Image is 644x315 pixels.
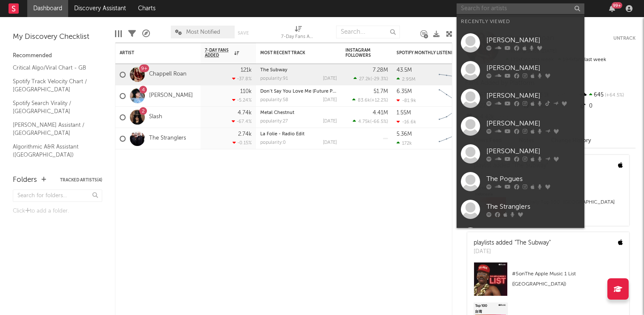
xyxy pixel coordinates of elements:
[260,98,288,102] div: popularity: 58
[281,21,315,46] div: 7-Day Fans Added (7-Day Fans Added)
[354,76,388,82] div: ( )
[474,248,551,256] div: [DATE]
[397,98,416,103] div: -81.9k
[323,119,337,124] div: [DATE]
[13,206,102,216] div: Click to add a folder.
[467,262,629,303] a: #5onThe Apple Music 1 List ([GEOGRAPHIC_DATA])
[238,131,252,137] div: 2.74k
[260,89,355,94] a: Don’t Say You Love Me (Future Pop Remix)
[13,175,37,185] div: Folders
[486,146,580,156] div: [PERSON_NAME]
[486,63,580,73] div: [PERSON_NAME]
[372,77,387,82] span: -29.3 %
[486,118,580,128] div: [PERSON_NAME]
[260,89,337,94] div: Don’t Say You Love Me (Future Pop Remix)
[435,64,473,85] svg: Chart title
[461,17,580,27] div: Recently Viewed
[604,93,624,98] span: +64.5 %
[323,140,337,145] div: [DATE]
[486,35,580,45] div: [PERSON_NAME]
[612,2,622,9] div: 99 +
[474,239,551,248] div: playlists added
[205,48,232,58] span: 7-Day Fans Added
[115,21,122,46] div: Edit Columns
[397,67,412,73] div: 43.5M
[457,29,584,57] a: [PERSON_NAME]
[371,120,387,124] span: -66.5 %
[435,107,473,128] svg: Chart title
[149,92,193,99] a: [PERSON_NAME]
[238,110,252,116] div: 4.74k
[435,128,473,149] svg: Chart title
[260,68,337,73] div: The Subway
[397,131,412,137] div: 5.36M
[515,240,551,246] a: "The Subway"
[486,174,580,184] div: The Pogues
[13,99,94,116] a: Spotify Search Virality / [GEOGRAPHIC_DATA]
[457,57,584,85] a: [PERSON_NAME]
[13,190,102,202] input: Search for folders...
[397,119,416,125] div: -16.6k
[13,32,102,42] div: My Discovery Checklist
[238,31,249,35] button: Save
[260,132,305,137] a: La Folie - Radio Edit
[397,50,460,55] div: Spotify Monthly Listeners
[397,110,411,116] div: 1.55M
[353,119,388,124] div: ( )
[13,77,94,94] a: Spotify Track Velocity Chart / [GEOGRAPHIC_DATA]
[373,110,388,116] div: 4.41M
[579,101,635,112] div: 0
[240,89,252,94] div: 110k
[241,67,252,73] div: 121k
[374,89,388,94] div: 51.7M
[345,48,375,58] div: Instagram Followers
[13,51,102,61] div: Recommended
[120,50,184,55] div: Artist
[457,168,584,195] a: The Pogues
[336,26,400,38] input: Search...
[260,68,287,73] a: The Subway
[512,269,623,289] div: # 5 on The Apple Music 1 List ([GEOGRAPHIC_DATA])
[323,98,337,102] div: [DATE]
[260,111,337,115] div: Metal Chestnut
[128,21,136,46] div: Filters
[260,76,288,81] div: popularity: 91
[397,76,415,82] div: 2.95M
[457,223,584,251] a: Mud
[613,34,635,43] button: Untrack
[149,114,162,121] a: Slash
[397,89,412,94] div: 6.35M
[358,98,370,103] span: 83.6k
[13,120,94,138] a: [PERSON_NAME] Assistant / [GEOGRAPHIC_DATA]
[233,140,252,146] div: -0.15 %
[60,178,102,182] button: Tracked Artists(4)
[232,76,252,82] div: -37.8 %
[149,71,187,78] a: Chappell Roan
[457,85,584,112] a: [PERSON_NAME]
[373,67,388,73] div: 7.28M
[142,21,150,46] div: A&R Pipeline
[232,119,252,124] div: -67.4 %
[260,50,324,55] div: Most Recent Track
[323,76,337,81] div: [DATE]
[609,5,615,12] button: 99+
[486,90,580,101] div: [PERSON_NAME]
[359,77,371,82] span: 27.2k
[13,142,94,160] a: Algorithmic A&R Assistant ([GEOGRAPHIC_DATA])
[260,111,294,115] a: Metal Chestnut
[457,3,584,14] input: Search for artists
[486,201,580,212] div: The Stranglers
[457,112,584,140] a: [PERSON_NAME]
[186,29,220,35] span: Most Notified
[371,98,387,103] span: +12.2 %
[260,132,337,137] div: La Folie - Radio Edit
[435,85,473,107] svg: Chart title
[232,97,252,103] div: -5.24 %
[281,32,315,42] div: 7-Day Fans Added (7-Day Fans Added)
[149,135,186,142] a: The Stranglers
[13,63,94,73] a: Critical Algo/Viral Chart - GB
[260,140,286,145] div: popularity: 0
[397,140,412,146] div: 172k
[579,90,635,101] div: 645
[358,120,370,124] span: 4.75k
